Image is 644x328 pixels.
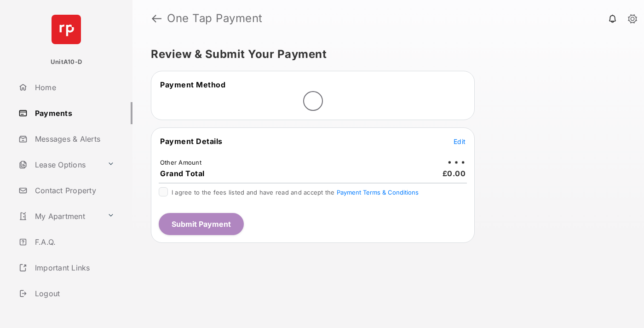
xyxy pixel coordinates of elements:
[454,137,466,146] button: Edit
[15,231,132,253] a: F.A.Q.
[15,205,103,227] a: My Apartment
[454,138,466,145] span: Edit
[52,15,81,44] img: svg+xml;base64,PHN2ZyB4bWxucz0iaHR0cDovL3d3dy53My5vcmcvMjAwMC9zdmciIHdpZHRoPSI2NCIgaGVpZ2h0PSI2NC...
[443,169,466,178] span: £0.00
[15,128,132,150] a: Messages & Alerts
[51,58,82,67] p: UnitA10-D
[151,49,618,60] h5: Review & Submit Your Payment
[15,102,132,124] a: Payments
[15,257,118,279] a: Important Links
[160,137,223,146] span: Payment Details
[337,189,419,196] button: I agree to the fees listed and have read and accept the
[160,158,202,167] td: Other Amount
[167,13,263,24] strong: One Tap Payment
[15,154,103,176] a: Lease Options
[160,169,205,178] span: Grand Total
[160,80,225,89] span: Payment Method
[15,76,132,98] a: Home
[15,282,132,305] a: Logout
[15,179,132,201] a: Contact Property
[172,189,419,196] span: I agree to the fees listed and have read and accept the
[159,213,244,235] button: Submit Payment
